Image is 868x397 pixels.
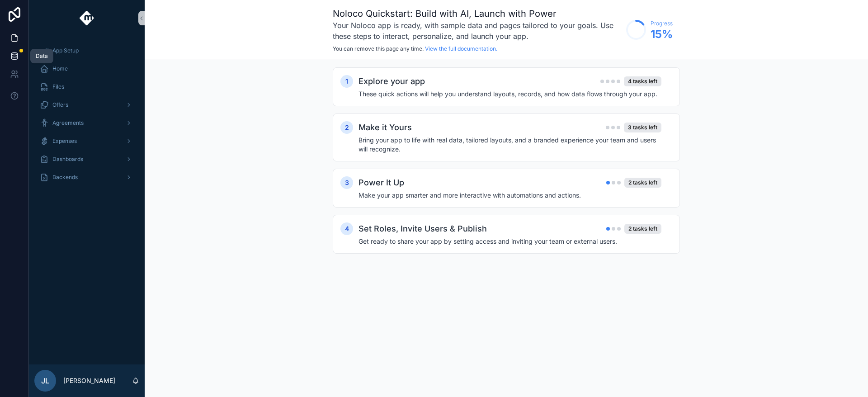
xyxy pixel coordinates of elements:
[333,45,424,52] span: You can remove this page any time.
[52,137,77,145] span: Expenses
[52,156,83,163] span: Dashboards
[333,20,622,42] h3: Your Noloco app is ready, with sample data and pages tailored to your goals. Use these steps to i...
[41,375,49,386] span: JL
[651,20,673,27] span: Progress
[80,11,94,25] img: App logo
[52,47,79,54] span: App Setup
[52,101,68,109] span: Offers
[34,133,139,149] a: Expenses
[34,151,139,167] a: Dashboards
[34,97,139,113] a: Offers
[34,169,139,185] a: Backends
[52,65,68,72] span: Home
[34,43,139,59] a: App Setup
[651,27,673,42] span: 15 %
[52,174,78,181] span: Backends
[34,115,139,131] a: Agreements
[34,79,139,95] a: Files
[29,36,145,197] div: scrollable content
[36,52,48,60] div: Data
[333,7,622,20] h1: Noloco Quickstart: Build with AI, Launch with Power
[52,83,64,90] span: Files
[52,119,84,127] span: Agreements
[34,61,139,77] a: Home
[63,376,115,385] p: [PERSON_NAME]
[425,45,497,52] a: View the full documentation.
